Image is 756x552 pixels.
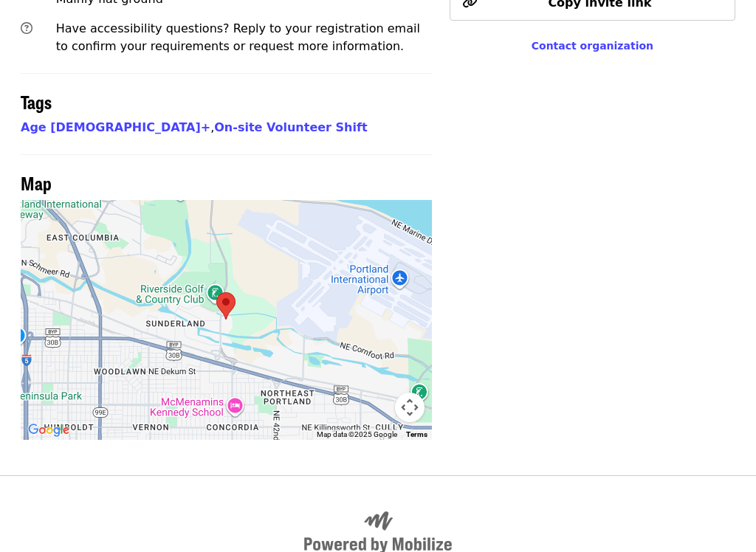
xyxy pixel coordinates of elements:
span: Map data ©2025 Google [317,430,397,438]
a: Terms (opens in new tab) [406,430,427,438]
button: Map camera controls [395,393,425,422]
span: , [21,120,214,134]
img: Google [24,421,73,440]
span: Tags [21,89,52,114]
span: Have accessibility questions? Reply to your registration email to confirm your requirements or re... [56,21,420,53]
i: question-circle icon [21,21,32,35]
a: Contact organization [532,40,653,52]
span: Map [21,170,52,196]
a: Open this area in Google Maps (opens a new window) [24,421,73,440]
a: Age [DEMOGRAPHIC_DATA]+ [21,120,210,134]
a: On-site Volunteer Shift [214,120,367,134]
